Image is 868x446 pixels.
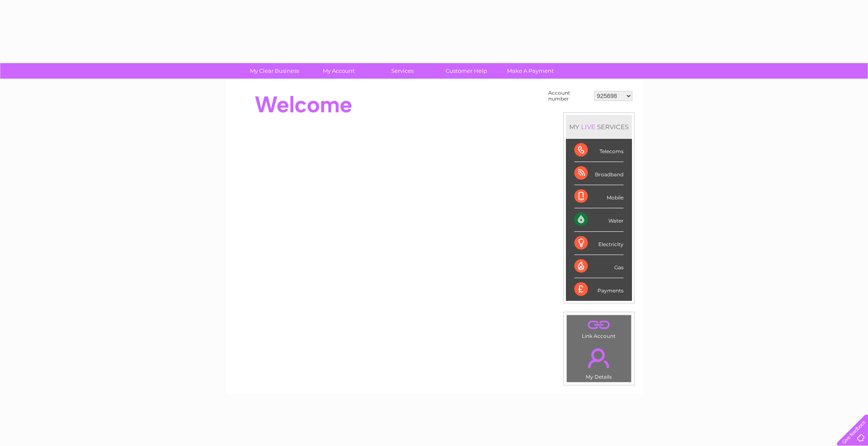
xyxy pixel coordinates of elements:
[579,123,597,131] div: LIVE
[569,343,629,373] a: .
[496,63,565,79] a: Make A Payment
[368,63,437,79] a: Services
[574,162,624,185] div: Broadband
[574,278,624,301] div: Payments
[574,185,624,208] div: Mobile
[566,315,632,341] td: Link Account
[566,115,632,139] div: MY SERVICES
[304,63,373,79] a: My Account
[574,232,624,255] div: Electricity
[574,208,624,231] div: Water
[574,255,624,278] div: Gas
[240,63,309,79] a: My Clear Business
[574,139,624,162] div: Telecoms
[546,88,592,104] td: Account number
[569,317,629,332] a: .
[566,341,632,382] td: My Details
[432,63,501,79] a: Customer Help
